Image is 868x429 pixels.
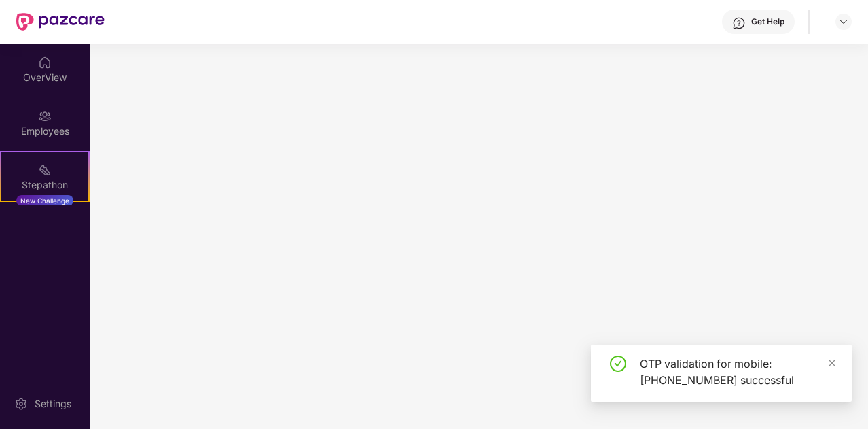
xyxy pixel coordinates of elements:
[38,163,52,177] img: svg+xml;base64,PHN2ZyB4bWxucz0iaHR0cDovL3d3dy53My5vcmcvMjAwMC9zdmciIHdpZHRoPSIyMSIgaGVpZ2h0PSIyMC...
[16,195,73,206] div: New Challenge
[16,13,105,31] img: New Pazcare Logo
[31,397,75,411] div: Settings
[38,109,52,123] img: svg+xml;base64,PHN2ZyBpZD0iRW1wbG95ZWVzIiB4bWxucz0iaHR0cDovL3d3dy53My5vcmcvMjAwMC9zdmciIHdpZHRoPS...
[838,16,849,27] img: svg+xml;base64,PHN2ZyBpZD0iRHJvcGRvd24tMzJ4MzIiIHhtbG5zPSJodHRwOi8vd3d3LnczLm9yZy8yMDAwL3N2ZyIgd2...
[610,356,626,372] span: check-circle
[1,178,88,192] div: Stepathon
[751,16,784,27] div: Get Help
[38,56,52,69] img: svg+xml;base64,PHN2ZyBpZD0iSG9tZSIgeG1sbnM9Imh0dHA6Ly93d3cudzMub3JnLzIwMDAvc3ZnIiB3aWR0aD0iMjAiIG...
[640,356,835,388] div: OTP validation for mobile: [PHONE_NUMBER] successful
[732,16,746,30] img: svg+xml;base64,PHN2ZyBpZD0iSGVscC0zMngzMiIgeG1sbnM9Imh0dHA6Ly93d3cudzMub3JnLzIwMDAvc3ZnIiB3aWR0aD...
[14,397,28,411] img: svg+xml;base64,PHN2ZyBpZD0iU2V0dGluZy0yMHgyMCIgeG1sbnM9Imh0dHA6Ly93d3cudzMub3JnLzIwMDAvc3ZnIiB3aW...
[827,358,837,368] span: close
